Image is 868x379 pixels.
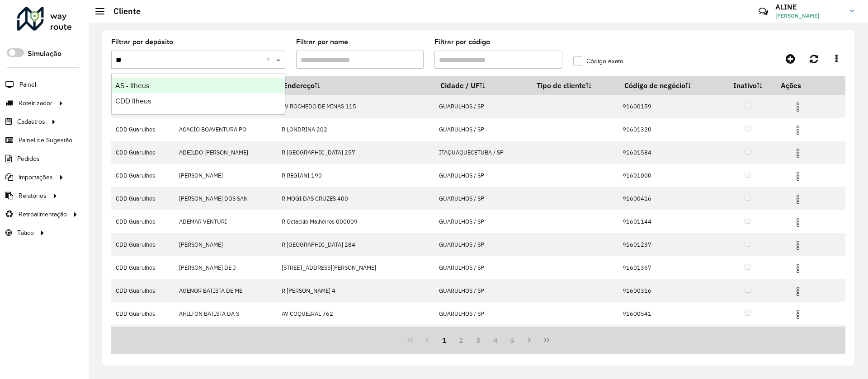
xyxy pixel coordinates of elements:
[618,118,721,141] td: 91601320
[111,256,175,279] td: CDD Guarulhos
[17,228,34,238] span: Tático
[504,332,521,349] button: 5
[175,187,277,210] td: [PERSON_NAME] DOS SAN
[434,76,531,95] th: Cidade / UF
[266,54,274,65] span: Clear all
[434,233,531,256] td: GUARULHOS / SP
[775,12,843,20] span: [PERSON_NAME]
[111,141,175,164] td: CDD Guarulhos
[618,302,721,325] td: 91600541
[277,279,434,302] td: R [PERSON_NAME] 4
[573,56,623,66] label: Código exato
[175,302,277,325] td: AHILTON BATISTA DA S
[115,82,149,89] span: AS - Ilheus
[277,187,434,210] td: R MOGI DAS CRUZES 400
[470,332,487,349] button: 3
[19,98,52,108] span: Roteirizador
[434,187,531,210] td: GUARULHOS / SP
[618,164,721,187] td: 91601000
[277,302,434,325] td: AV COQUEIRAL 762
[618,210,721,233] td: 91601144
[111,210,175,233] td: CDD Guarulhos
[277,210,434,233] td: R Octacilio Malheiros 000009
[618,256,721,279] td: 91601367
[277,325,434,348] td: R DOUTOR JOSE MAURICIO DE OLIVEI380
[434,279,531,302] td: GUARULHOS / SP
[19,173,53,182] span: Importações
[111,302,175,325] td: CDD Guarulhos
[175,141,277,164] td: ADEILDO [PERSON_NAME]
[754,2,773,21] a: Contato Rápido
[296,37,348,47] label: Filtrar por nome
[277,76,434,95] th: Endereço
[111,73,285,114] ng-dropdown-panel: Options list
[115,97,151,105] span: CDD Ilheus
[111,37,173,47] label: Filtrar por depósito
[436,332,453,349] button: 1
[17,154,40,164] span: Pedidos
[277,141,434,164] td: R [GEOGRAPHIC_DATA] 257
[618,141,721,164] td: 91601584
[277,118,434,141] td: R LONDRINA 202
[111,279,175,302] td: CDD Guarulhos
[277,95,434,118] td: AV ROCHEDO DE MINAS 115
[19,210,67,219] span: Retroalimentação
[111,325,175,348] td: CDD Guarulhos
[453,332,470,349] button: 2
[175,118,277,141] td: ACACIO BOAVENTURA PO
[618,95,721,118] td: 91600159
[531,76,618,95] th: Tipo de cliente
[434,256,531,279] td: GUARULHOS / SP
[19,80,36,89] span: Painel
[175,210,277,233] td: ADEMAR VENTURI
[277,164,434,187] td: R REGIANI 190
[434,325,531,348] td: GUARULHOS / SP
[434,95,531,118] td: GUARULHOS / SP
[175,256,277,279] td: [PERSON_NAME] DE J
[618,325,721,348] td: 91600059
[175,164,277,187] td: [PERSON_NAME]
[434,164,531,187] td: GUARULHOS / SP
[774,76,829,95] th: Ações
[521,332,538,349] button: Next Page
[434,118,531,141] td: GUARULHOS / SP
[538,332,555,349] button: Last Page
[175,279,277,302] td: AGENOR BATISTA DE ME
[111,233,175,256] td: CDD Guarulhos
[19,191,47,201] span: Relatórios
[618,76,721,95] th: Código de negócio
[111,118,175,141] td: CDD Guarulhos
[175,325,277,348] td: AKAMINE COM DE GENER
[19,136,72,145] span: Painel de Sugestão
[28,48,61,59] label: Simulação
[618,187,721,210] td: 91600416
[111,164,175,187] td: CDD Guarulhos
[277,233,434,256] td: R [GEOGRAPHIC_DATA] 284
[17,117,45,126] span: Cadastros
[175,233,277,256] td: [PERSON_NAME]
[487,332,504,349] button: 4
[434,210,531,233] td: GUARULHOS / SP
[111,187,175,210] td: CDD Guarulhos
[434,37,490,47] label: Filtrar por código
[775,3,843,11] h3: ALINE
[104,6,141,16] h2: Cliente
[434,141,531,164] td: ITAQUAQUECETUBA / SP
[434,302,531,325] td: GUARULHOS / SP
[721,76,774,95] th: Inativo
[618,279,721,302] td: 91600316
[618,233,721,256] td: 91601237
[277,256,434,279] td: [STREET_ADDRESS][PERSON_NAME]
